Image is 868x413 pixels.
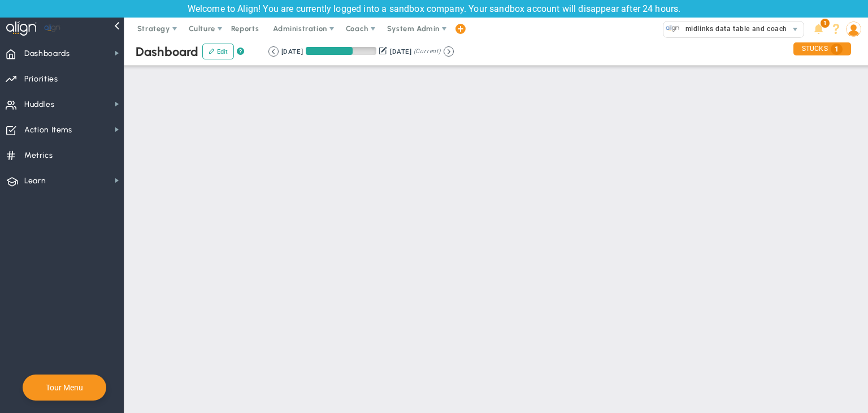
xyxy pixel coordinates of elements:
span: Coach [346,24,368,33]
span: 1 [831,44,843,55]
span: Priorities [24,67,58,91]
button: Go to previous period [268,46,279,57]
div: Period Progress: 66% Day 60 of 90 with 30 remaining. [306,47,376,55]
span: Reports [225,18,265,40]
button: Go to next period [444,46,454,57]
span: (Current) [414,46,441,57]
button: Tour Menu [42,382,86,393]
span: Huddles [24,93,55,117]
span: System Admin [387,24,440,33]
span: Strategy [137,24,170,33]
img: 33606.Company.photo [666,21,680,36]
span: select [787,21,804,37]
button: Edit [202,44,234,59]
span: Dashboard [136,44,198,59]
span: midlinks data table and coach company (Sandbox) [680,21,857,36]
span: 1 [821,19,830,28]
img: 64089.Person.photo [846,21,861,37]
div: STUCKS [793,42,851,55]
span: Dashboards [24,42,70,66]
span: Metrics [24,144,53,167]
span: Culture [189,24,215,33]
div: [DATE] [390,46,411,57]
div: [DATE] [281,46,303,57]
span: Administration [273,24,327,33]
span: Action Items [24,118,72,142]
li: Help & Frequently Asked Questions (FAQ) [827,18,845,40]
span: Learn [24,169,46,193]
li: Announcements [810,18,827,40]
